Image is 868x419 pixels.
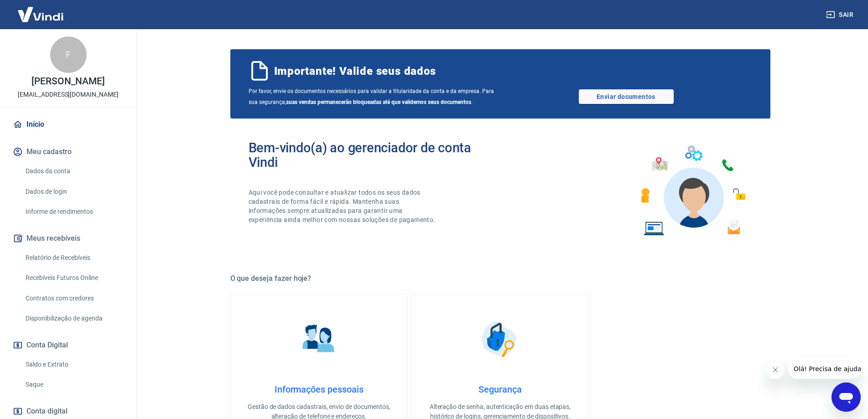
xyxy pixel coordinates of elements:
[274,64,436,78] span: Importante! Valide seus dados
[5,6,77,14] span: Olá! Precisa de ajuda?
[22,269,125,287] a: Recebíveis Futuros Online
[22,182,125,201] a: Dados de login
[11,335,125,355] button: Conta Digital
[22,289,125,308] a: Contratos com credores
[249,188,437,224] p: Aqui você pode consultar e atualizar todos os seus dados cadastrais de forma fácil e rápida. Mant...
[824,6,857,23] button: Sair
[22,355,125,374] a: Saldo e Extrato
[22,162,125,181] a: Dados da conta
[22,309,125,328] a: Disponibilização de agenda
[245,384,393,395] h4: Informações pessoais
[426,384,574,395] h4: Segurança
[249,140,500,170] h2: Bem-vindo(a) ao gerenciador de conta Vindi
[633,140,752,241] img: Imagem de um avatar masculino com diversos icones exemplificando as funcionalidades do gerenciado...
[31,77,104,86] p: [PERSON_NAME]
[766,361,785,379] iframe: Fechar mensagem
[286,99,471,105] b: suas vendas permanecerão bloqueadas até que validemos seus documentos
[11,0,70,28] img: Vindi
[22,375,125,394] a: Saque
[477,316,523,362] img: Segurança
[22,202,125,221] a: Informe de rendimentos
[11,228,125,248] button: Meus recebíveis
[18,90,119,99] p: [EMAIL_ADDRESS][DOMAIN_NAME]
[50,36,87,73] div: F
[788,359,861,379] iframe: Mensagem da empresa
[296,316,342,362] img: Informações pessoais
[11,142,125,162] button: Meu cadastro
[11,114,125,134] a: Início
[22,248,125,267] a: Relatório de Recebíveis
[579,89,674,104] a: Enviar documentos
[26,405,68,418] span: Conta digital
[230,274,770,283] h5: O que deseja fazer hoje?
[249,86,500,108] span: Por favor, envie os documentos necessários para validar a titularidade da conta e da empresa. Par...
[832,383,861,412] iframe: Botão para abrir a janela de mensagens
